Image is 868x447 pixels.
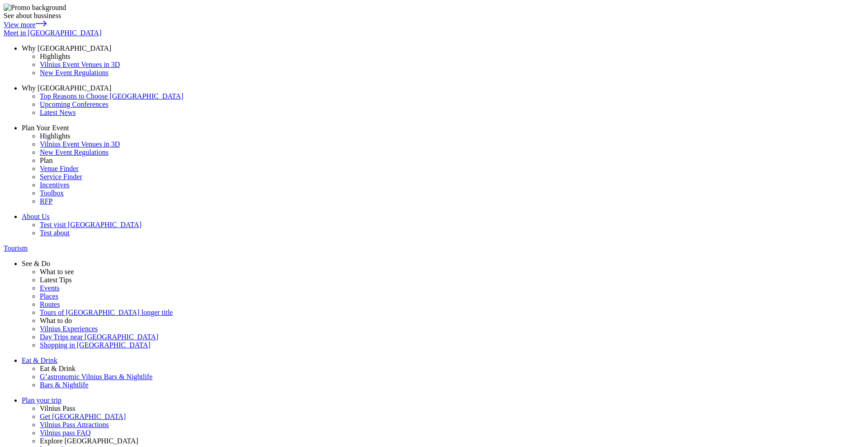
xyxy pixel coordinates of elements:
[40,92,864,100] a: Top Reasons to Choose [GEOGRAPHIC_DATA]
[40,157,52,164] span: Plan
[4,21,47,29] a: View more
[22,357,57,364] span: Eat & Drink
[40,413,126,420] span: Get [GEOGRAPHIC_DATA]
[40,284,60,292] span: Events
[22,357,864,365] a: Eat & Drink
[40,373,864,381] a: G’astronomic Vilnius Bars & Nightlife
[40,341,151,349] span: Shopping in [GEOGRAPHIC_DATA]
[40,69,864,77] a: New Event Regulations
[40,140,864,148] a: Vilnius Event Venues in 3D
[40,140,120,148] span: Vilnius Event Venues in 3D
[22,396,61,404] span: Plan your trip
[40,300,60,308] span: Routes
[40,341,864,349] a: Shopping in [GEOGRAPHIC_DATA]
[4,244,864,252] a: Tourism
[4,21,36,29] span: View more
[22,213,50,220] span: About Us
[40,317,72,324] span: What to do
[40,189,864,197] a: Toolbox
[40,197,52,205] span: RFP
[40,165,864,173] a: Venue Finder
[4,244,28,252] span: Tourism
[40,325,864,333] a: Vilnius Experiences
[22,213,864,221] a: About Us
[40,109,864,117] a: Latest News
[40,421,109,428] span: Vilnius Pass Attractions
[40,148,108,156] span: New Event Regulations
[40,333,864,341] a: Day Trips near [GEOGRAPHIC_DATA]
[40,221,864,229] a: Test visit [GEOGRAPHIC_DATA]
[40,309,864,317] a: Tours of [GEOGRAPHIC_DATA] longer title
[40,100,864,109] a: Upcoming Conferences
[40,268,74,276] span: What to see
[40,61,864,69] a: Vilnius Event Venues in 3D
[40,132,71,140] span: Highlights
[40,429,91,437] span: Vilnius pass FAQ
[4,12,864,20] div: See about bussiness
[40,173,864,181] a: Service Finder
[40,189,64,197] span: Toolbox
[40,173,82,181] span: Service Finder
[40,429,864,437] a: Vilnius pass FAQ
[40,284,864,292] a: Events
[40,333,158,341] span: Day Trips near [GEOGRAPHIC_DATA]
[40,197,864,205] a: RFP
[40,181,864,189] a: Incentives
[22,44,111,52] span: Why [GEOGRAPHIC_DATA]
[40,421,864,429] a: Vilnius Pass Attractions
[4,29,101,37] span: Meet in [GEOGRAPHIC_DATA]
[40,52,71,60] span: Highlights
[40,309,173,316] span: Tours of [GEOGRAPHIC_DATA] longer title
[40,365,75,372] span: Eat & Drink
[40,69,108,76] span: New Event Regulations
[40,276,72,284] span: Latest Tips
[22,396,864,404] a: Plan your trip
[40,61,120,68] span: Vilnius Event Venues in 3D
[40,437,138,445] span: Explore [GEOGRAPHIC_DATA]
[40,148,864,157] a: New Event Regulations
[22,124,69,132] span: Plan Your Event
[40,404,75,412] span: Vilnius Pass
[4,29,864,37] a: Meet in [GEOGRAPHIC_DATA]
[40,300,864,309] a: Routes
[40,381,89,389] span: Bars & Nightlife
[40,413,864,421] a: Get [GEOGRAPHIC_DATA]
[40,381,864,389] a: Bars & Nightlife
[22,260,50,267] span: See & Do
[40,229,864,237] a: Test about
[22,84,111,92] span: Why [GEOGRAPHIC_DATA]
[40,165,79,172] span: Venue Finder
[40,292,58,300] span: Places
[4,4,66,12] img: Promo background
[40,292,864,300] a: Places
[40,325,98,333] span: Vilnius Experiences
[40,373,152,380] span: G’astronomic Vilnius Bars & Nightlife
[40,181,70,189] span: Incentives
